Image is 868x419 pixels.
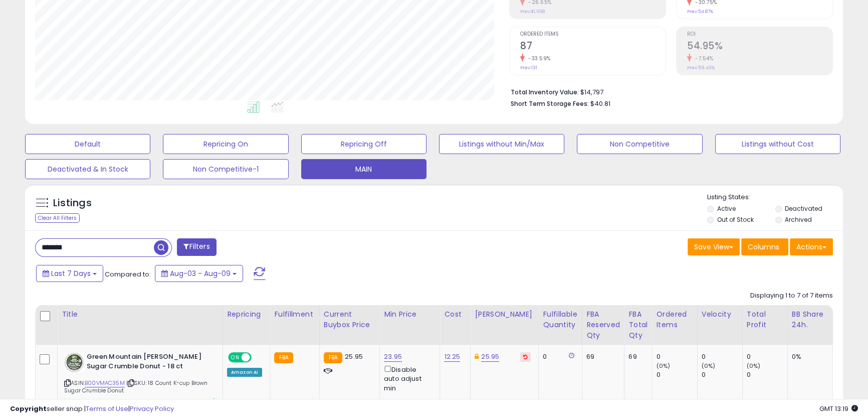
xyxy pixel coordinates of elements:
b: Green Mountain [PERSON_NAME] Sugar Crumble Donut - 18 ct [87,352,208,373]
b: Short Term Storage Fees: [511,99,589,108]
p: Listing States: [707,193,843,202]
div: 69 [628,352,644,361]
div: Fulfillment [274,309,315,320]
small: -33.59% [525,55,551,62]
div: Repricing [227,309,266,320]
small: (0%) [656,362,670,370]
label: Out of Stock [717,215,753,224]
a: Privacy Policy [130,404,174,413]
div: Fulfillable Quantity [543,309,578,330]
div: 0 [747,352,787,361]
div: Title [62,309,219,320]
span: 2025-08-17 13:19 GMT [819,404,858,413]
button: Listings without Min/Max [439,134,564,154]
button: Last 7 Days [36,265,103,282]
div: Amazon AI [227,368,262,377]
div: 0 [656,352,697,361]
span: ROI [687,32,832,37]
small: Prev: $1,668 [520,9,545,15]
div: 0 [702,370,742,379]
small: Prev: 54.87% [687,9,713,15]
button: Repricing On [163,134,288,154]
button: Default [25,134,150,154]
small: FBA [324,352,342,363]
small: FBA [274,352,293,363]
a: 23.95 [384,352,402,362]
div: Displaying 1 to 7 of 7 items [750,291,833,301]
div: FBA Total Qty [628,309,647,341]
small: (0%) [747,362,761,370]
button: Non Competitive-1 [163,159,288,179]
div: Min Price [384,309,436,320]
button: MAIN [301,159,426,179]
div: Ordered Items [656,309,693,330]
a: 12.25 [444,352,460,362]
div: Current Buybox Price [324,309,375,330]
strong: Copyright [10,404,47,413]
span: Columns [748,242,779,252]
small: (0%) [702,362,716,370]
span: $40.81 [590,99,610,108]
small: Prev: 59.43% [687,65,715,71]
span: ON [229,353,242,362]
label: Archived [785,215,812,224]
span: Compared to: [105,269,151,279]
h5: Listings [53,196,92,210]
span: Ordered Items [520,32,666,37]
a: 25.95 [481,352,499,362]
div: 0% [792,352,825,361]
span: Aug-03 - Aug-09 [170,268,231,278]
button: Columns [741,238,788,255]
div: FBA Reserved Qty [586,309,620,341]
div: 69 [586,352,616,361]
div: 0 [543,352,574,361]
a: B00VMAC35M [85,379,125,387]
button: Repricing Off [301,134,426,154]
div: 0 [702,352,742,361]
div: Cost [444,309,466,320]
label: Deactivated [785,204,822,213]
span: OFF [250,353,266,362]
span: Last 7 Days [51,268,91,278]
div: 0 [747,370,787,379]
div: Total Profit [747,309,783,330]
label: Active [717,204,735,213]
button: Actions [790,238,833,255]
button: Non Competitive [577,134,702,154]
div: ASIN: [64,352,215,406]
div: 0 [656,370,697,379]
button: Listings without Cost [715,134,840,154]
a: Terms of Use [86,404,128,413]
small: -7.54% [692,55,713,62]
div: [PERSON_NAME] [475,309,534,320]
button: Aug-03 - Aug-09 [155,265,243,282]
button: Filters [177,238,216,256]
button: Deactivated & In Stock [25,159,150,179]
img: 61A9GePw3dL._SL40_.jpg [64,352,84,372]
div: seller snap | | [10,404,174,414]
div: BB Share 24h. [792,309,828,330]
span: | SKU: 18 Count K-cup Brown Sugar Crumble Donut [64,379,208,394]
div: Clear All Filters [35,213,80,223]
button: Save View [688,238,740,255]
b: Total Inventory Value: [511,88,579,96]
span: 25.95 [345,352,363,361]
h2: 87 [520,40,666,54]
li: $14,797 [511,85,825,97]
div: Disable auto adjust min [384,364,432,393]
div: Velocity [702,309,738,320]
h2: 54.95% [687,40,832,54]
small: Prev: 131 [520,65,537,71]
